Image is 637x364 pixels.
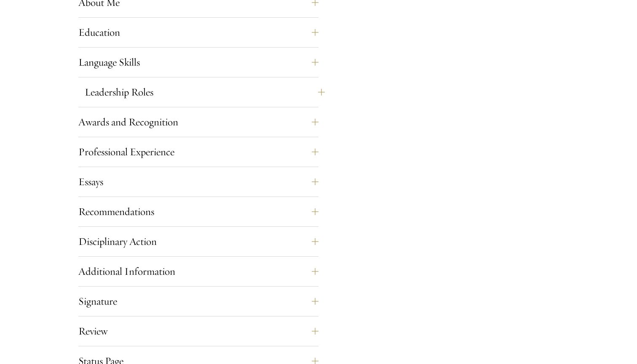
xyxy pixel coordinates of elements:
[78,261,318,282] button: Additional Information
[78,202,318,222] button: Recommendations
[78,142,318,162] button: Professional Experience
[78,22,318,43] button: Education
[78,52,318,72] button: Language Skills
[78,112,318,132] button: Awards and Recognition
[78,291,318,311] button: Signature
[78,231,318,252] button: Disciplinary Action
[78,321,318,341] button: Review
[85,82,325,102] button: Leadership Roles
[78,172,318,192] button: Essays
